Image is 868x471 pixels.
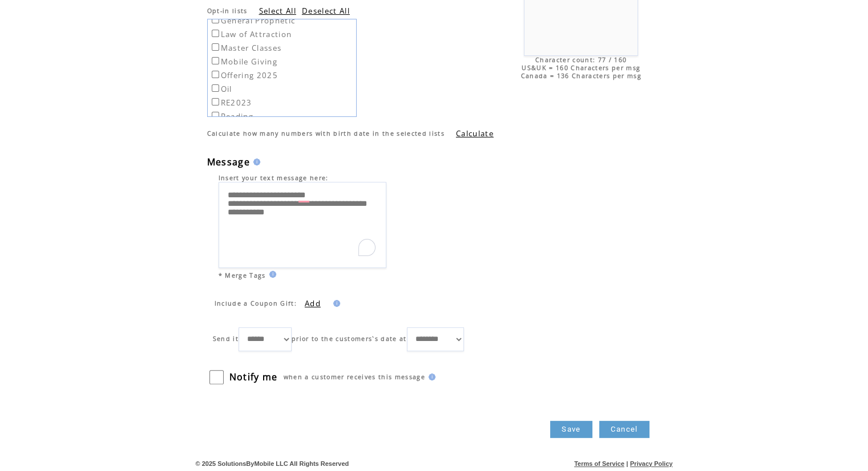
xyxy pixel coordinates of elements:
[209,43,282,53] label: Master Classes
[209,111,253,121] label: Reading
[212,30,219,37] input: Law of Attraction
[212,112,219,119] input: Reading
[599,421,649,438] a: Cancel
[207,7,248,15] span: Opt-in lists
[522,64,640,72] span: US&UK = 160 Characters per msg
[207,156,250,168] span: Message
[574,460,624,467] a: Terms of Service
[219,174,329,182] span: Insert your text message here:
[212,16,219,23] input: General Prophetic
[630,460,673,467] a: Privacy Policy
[292,335,407,343] span: prior to the customers`s date at
[259,6,296,16] a: Select All
[219,182,387,269] textarea: To enrich screen reader interactions, please activate Accessibility in Grammarly extension settings
[229,371,278,383] span: Notify me
[219,271,266,279] span: * Merge Tags
[330,300,340,307] img: help.gif
[212,43,219,51] input: Master Classes
[299,298,321,308] label: Add
[250,159,260,165] img: help.gif
[209,29,292,39] label: Law of Attraction
[207,129,445,137] span: Calculate how many numbers with birth date in the selected lists
[196,460,349,467] span: © 2025 SolutionsByMobile LLC All Rights Reserved
[456,128,494,139] a: Calculate
[213,335,239,343] span: Send it
[209,70,278,80] label: Offering 2025
[212,71,219,78] input: Offering 2025
[212,98,219,105] input: RE2023
[550,421,592,438] a: Save
[535,56,627,64] span: Character count: 77 / 160
[284,373,425,381] span: when a customer receives this message
[302,6,350,16] a: Deselect All
[266,271,276,278] img: help.gif
[209,56,277,67] label: Mobile Giving
[215,299,297,307] span: Include a Coupon Gift:
[209,15,296,26] label: General Prophetic
[521,72,641,80] span: Canada = 136 Characters per msg
[212,57,219,64] input: Mobile Giving
[212,84,219,92] input: Oil
[425,373,435,380] img: help.gif
[209,98,252,108] label: RE2023
[209,84,232,94] label: Oil
[626,460,628,467] span: |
